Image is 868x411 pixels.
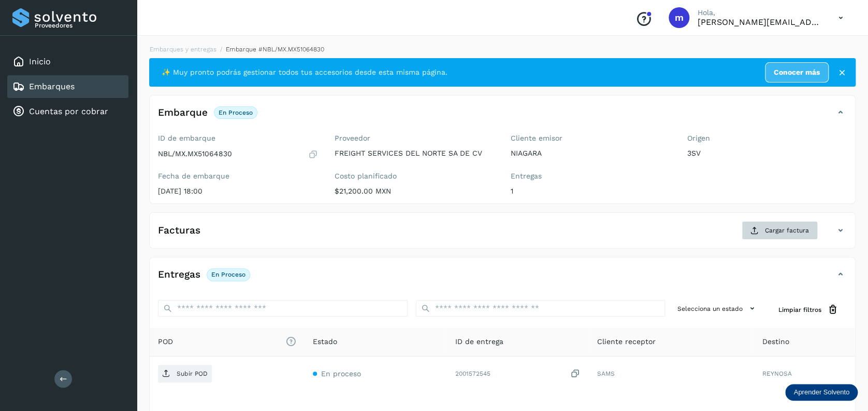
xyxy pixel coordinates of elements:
[698,17,822,27] p: mariela.santiago@fsdelnorte.com
[211,271,245,278] p: En proceso
[687,134,847,143] label: Origen
[158,172,318,181] label: Fecha de embarque
[698,8,822,17] p: Hola,
[29,81,75,91] a: Embarques
[765,62,829,83] a: Conocer más
[511,172,671,181] label: Entregas
[149,45,856,54] nav: breadcrumb
[597,336,656,347] span: Cliente receptor
[770,300,847,319] button: Limpiar filtros
[158,149,232,158] p: NBL/MX.MX51064830
[150,46,216,53] a: Embarques y entregas
[455,336,503,347] span: ID de entrega
[158,187,318,196] p: [DATE] 18:00
[7,75,128,98] div: Embarques
[226,46,324,53] span: Embarque #NBL/MX.MX51064830
[35,22,124,29] p: Proveedores
[321,369,361,378] span: En proceso
[511,149,671,158] p: NIAGARA
[335,149,495,158] p: FREIGHT SERVICES DEL NORTE SA DE CV
[687,149,847,158] p: 3SV
[150,104,855,130] div: EmbarqueEn proceso
[29,57,51,66] a: Inicio
[765,226,809,235] span: Cargar factura
[158,225,200,237] h4: Facturas
[313,336,337,347] span: Estado
[29,106,108,116] a: Cuentas por cobrar
[177,370,208,377] p: Subir POD
[158,269,200,281] h4: Entregas
[762,336,789,347] span: Destino
[335,172,495,181] label: Costo planificado
[7,50,128,73] div: Inicio
[793,388,849,396] p: Aprender Solvento
[511,134,671,143] label: Cliente emisor
[778,305,821,314] span: Limpiar filtros
[158,134,318,143] label: ID de embarque
[589,357,754,391] td: SAMS
[511,187,671,196] p: 1
[673,300,762,317] button: Selecciona un estado
[742,221,818,240] button: Cargar factura
[150,221,855,248] div: FacturasCargar factura
[158,107,208,119] h4: Embarque
[150,266,855,292] div: EntregasEn proceso
[7,100,128,123] div: Cuentas por cobrar
[335,134,495,143] label: Proveedor
[158,336,296,347] span: POD
[158,365,212,382] button: Subir POD
[455,368,581,379] div: 2001572545
[785,384,858,401] div: Aprender Solvento
[219,109,253,116] p: En proceso
[754,357,855,391] td: REYNOSA
[335,187,495,196] p: $21,200.00 MXN
[162,67,447,78] span: ✨ Muy pronto podrás gestionar todos tus accesorios desde esta misma página.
